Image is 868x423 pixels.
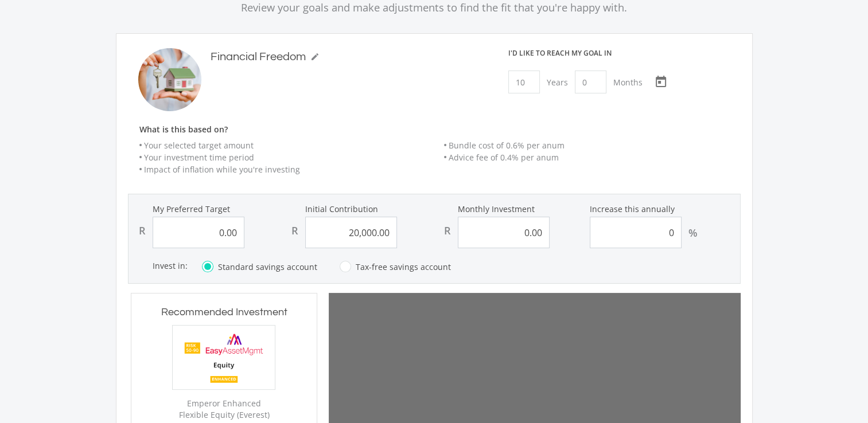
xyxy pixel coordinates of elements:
div: % [688,226,698,240]
li: Your investment time period [139,151,436,163]
label: Standard savings account [202,260,317,274]
label: Initial Contribution [285,203,431,214]
label: My Preferred Target [132,203,279,214]
h6: What is this based on? [128,125,752,135]
li: Your selected target amount [139,139,436,151]
div: Years [540,70,575,93]
div: R [444,224,451,237]
li: Impact of inflation while you're investing [139,163,436,175]
label: Increase this annually [590,203,737,214]
div: Months [606,70,649,93]
label: Tax-free savings account [340,260,451,274]
h3: Recommended Investment [142,304,306,320]
li: Advice fee of 0.4% per anum [444,151,741,163]
div: Invest in: [153,260,739,274]
input: Months [575,70,606,93]
div: I'd like to reach my goal in [508,48,612,58]
div: Financial Freedom [211,48,306,65]
img: EMPBundle_EEquity.png [173,326,275,389]
label: Monthly Investment [437,203,584,214]
div: R [139,224,146,237]
button: Open calendar [649,70,672,93]
li: Bundle cost of 0.6% per anum [444,139,741,151]
button: mode_edit [306,48,324,65]
div: R [291,224,298,237]
i: mode_edit [310,52,320,61]
input: Years [508,70,540,93]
